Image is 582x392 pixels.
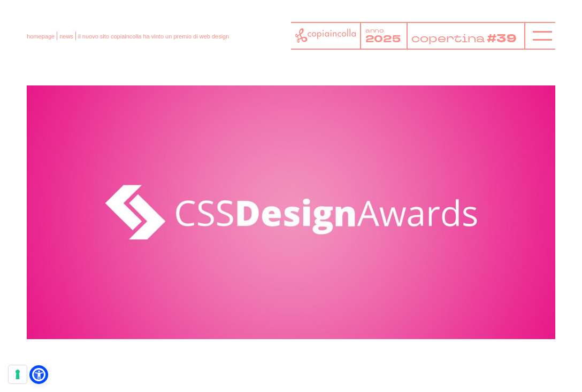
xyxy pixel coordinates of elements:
[9,365,27,383] button: Le tue preferenze relative al consenso per le tecnologie di tracciamento
[365,32,402,46] tspan: 2025
[27,33,55,40] a: homepage
[59,33,73,40] a: news
[78,33,229,40] span: il nuovo sito copiaincolla ha vinto un premio di web design
[27,85,555,339] img: CSS Design Awards premia il nuovo sito web dell'agenzia
[365,27,385,34] tspan: anno
[489,30,519,46] tspan: #39
[32,368,45,381] a: Open Accessibility Menu
[411,31,487,45] tspan: copertina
